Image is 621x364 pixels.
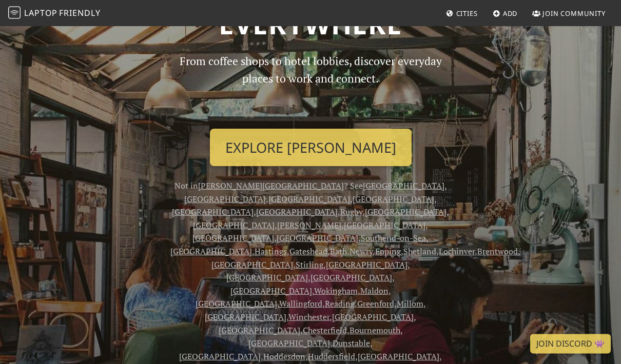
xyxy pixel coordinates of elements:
a: Huddersfield [308,351,355,362]
a: Southend-on-Sea [361,233,426,244]
a: Add [489,4,522,23]
a: [GEOGRAPHIC_DATA] [196,298,277,310]
a: [PERSON_NAME][GEOGRAPHIC_DATA] [198,180,344,192]
a: Rugby [340,207,362,218]
a: [GEOGRAPHIC_DATA] [211,259,293,271]
span: Cities [456,9,478,18]
a: Gateshead [289,246,327,257]
a: [GEOGRAPHIC_DATA] [248,338,330,349]
a: [GEOGRAPHIC_DATA] [172,207,254,218]
a: [GEOGRAPHIC_DATA] [256,207,338,218]
span: Join Community [542,9,606,18]
a: Epping [375,246,401,257]
a: [GEOGRAPHIC_DATA] [344,220,425,231]
a: Wokingham [314,286,358,297]
a: [GEOGRAPHIC_DATA] [363,180,444,192]
a: Bath [330,246,347,257]
p: From coffee shops to hotel lobbies, discover everyday places to work and connect. [170,53,451,121]
a: [GEOGRAPHIC_DATA] [268,194,350,205]
a: Bournemouth [350,325,400,336]
a: Greenford [357,298,394,310]
a: Stirling [296,259,323,271]
a: Hastings [255,246,287,257]
a: Wallingford [279,298,322,310]
a: Reading [325,298,355,310]
a: [GEOGRAPHIC_DATA] [205,312,286,323]
a: [GEOGRAPHIC_DATA] [332,312,414,323]
a: [GEOGRAPHIC_DATA] [277,233,358,244]
a: [GEOGRAPHIC_DATA] [226,272,308,284]
a: Join Discord 👾 [530,334,611,354]
a: Chesterfield [303,325,347,336]
a: [GEOGRAPHIC_DATA] [219,325,300,336]
a: Millom [397,298,423,310]
a: [GEOGRAPHIC_DATA] [193,220,275,231]
a: Dunstable [333,338,370,349]
a: [GEOGRAPHIC_DATA] [365,207,447,218]
span: Friendly [59,7,100,18]
a: Shetland [403,246,436,257]
a: Hoddesdon [263,351,305,362]
a: Winchester [288,312,329,323]
a: [GEOGRAPHIC_DATA] [358,351,439,362]
a: [GEOGRAPHIC_DATA] [179,351,261,362]
a: [GEOGRAPHIC_DATA] [230,286,312,297]
a: Lochinver [439,246,475,257]
a: [GEOGRAPHIC_DATA] [353,194,434,205]
span: Laptop [24,7,57,18]
a: [GEOGRAPHIC_DATA] [310,272,392,284]
a: [GEOGRAPHIC_DATA] [170,246,252,257]
img: LaptopFriendly [8,7,21,19]
a: Brentwood [477,246,518,257]
a: Explore [PERSON_NAME] [210,129,412,167]
a: [GEOGRAPHIC_DATA] [192,233,274,244]
a: Join Community [528,4,610,23]
a: Cities [442,4,482,23]
a: LaptopFriendly LaptopFriendly [8,5,101,23]
a: Maldon [360,286,389,297]
a: Newry [350,246,373,257]
a: [PERSON_NAME] [277,220,341,231]
a: [GEOGRAPHIC_DATA] [184,194,266,205]
a: [GEOGRAPHIC_DATA] [326,259,407,271]
span: Add [503,9,518,18]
